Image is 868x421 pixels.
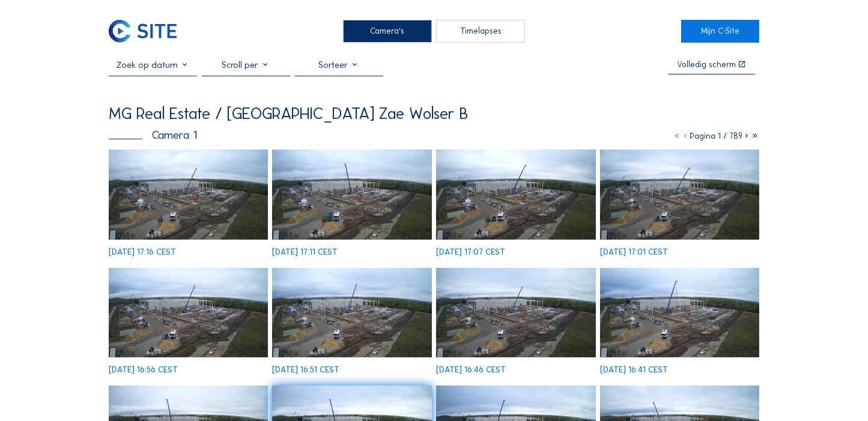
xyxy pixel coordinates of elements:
img: image_53658924 [272,150,431,239]
img: image_53658504 [109,268,268,357]
div: [DATE] 17:07 CEST [436,248,505,256]
div: Volledig scherm [677,61,736,69]
img: image_53658166 [436,268,595,357]
div: Camera's [343,20,431,43]
div: [DATE] 16:41 CEST [600,366,668,374]
div: [DATE] 16:46 CEST [436,366,506,374]
input: Zoek op datum 󰅀 [109,59,197,70]
img: image_53658626 [600,150,759,239]
a: Mijn C-Site [681,20,759,43]
div: [DATE] 17:01 CEST [600,248,668,256]
div: Timelapses [436,20,524,43]
div: [DATE] 16:56 CEST [109,366,178,374]
img: image_53658015 [600,268,759,357]
img: image_53658811 [436,150,595,239]
div: [DATE] 17:11 CEST [272,248,338,256]
div: [DATE] 17:16 CEST [109,248,176,256]
img: image_53658316 [272,268,431,357]
div: [DATE] 16:51 CEST [272,366,339,374]
a: C-SITE Logo [109,20,187,43]
span: Pagina 1 / 789 [690,131,742,141]
div: MG Real Estate / [GEOGRAPHIC_DATA] Zae Wolser B [109,105,468,121]
img: C-SITE Logo [109,20,177,43]
img: image_53659074 [109,150,268,239]
div: Camera 1 [109,129,197,141]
